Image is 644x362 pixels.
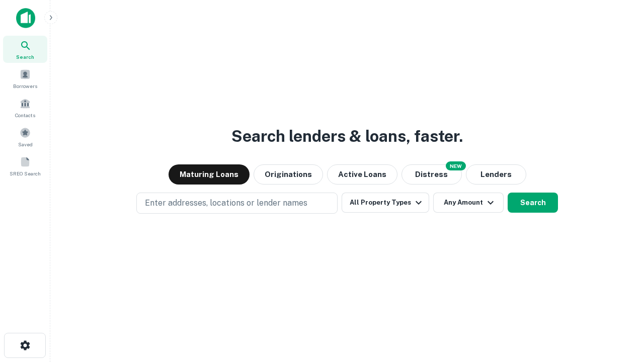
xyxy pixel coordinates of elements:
[3,152,47,179] a: SREO Search
[136,193,338,214] button: Enter addresses, locations or lender names
[15,111,35,119] span: Contacts
[3,94,47,121] a: Contacts
[508,193,558,213] button: Search
[169,164,250,185] button: Maturing Loans
[3,65,47,92] a: Borrowers
[231,124,463,148] h3: Search lenders & loans, faster.
[18,140,33,148] span: Saved
[466,164,526,185] button: Lenders
[145,197,307,209] p: Enter addresses, locations or lender names
[3,36,47,63] a: Search
[327,164,397,185] button: Active Loans
[254,164,323,185] button: Originations
[3,123,47,150] a: Saved
[594,282,644,330] iframe: Chat Widget
[433,193,504,213] button: Any Amount
[342,193,429,213] button: All Property Types
[446,161,466,170] div: NEW
[13,82,37,90] span: Borrowers
[16,8,35,28] img: capitalize-icon.png
[16,53,34,61] span: Search
[10,169,41,177] span: SREO Search
[401,164,462,185] button: Search distressed loans with lien and other non-mortgage details.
